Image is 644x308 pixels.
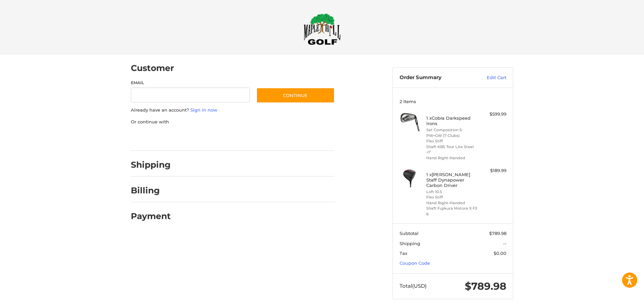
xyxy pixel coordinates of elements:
span: $789.98 [465,280,506,292]
h3: 2 Items [400,99,506,104]
span: Total (USD) [400,283,427,289]
iframe: PayPal-paypal [129,132,180,144]
a: Edit Cart [472,74,506,81]
h2: Billing [131,185,170,196]
a: Coupon Code [400,260,430,266]
p: Or continue with [131,119,335,125]
iframe: Google Customer Reviews [588,290,644,308]
h2: Customer [131,63,174,73]
div: $189.99 [480,167,506,174]
li: Set Composition 5-PW+GW (7 Clubs) [426,127,478,138]
h4: 1 x [PERSON_NAME] Staff Dynapower Carbon Driver [426,172,478,188]
h2: Payment [131,211,171,221]
span: Subtotal [400,231,419,236]
span: Shipping [400,241,420,246]
iframe: PayPal-venmo [243,132,294,144]
span: Tax [400,251,407,256]
li: Hand Right-Handed [426,155,478,161]
h3: Order Summary [400,74,472,81]
li: Shaft KBS Tour Lite Steel +1" [426,144,478,155]
span: $789.98 [489,231,506,236]
h2: Shipping [131,160,171,170]
iframe: PayPal-paylater [186,132,237,144]
button: Continue [256,88,335,103]
li: Flex Stiff [426,194,478,200]
li: Shaft Fujikura Motore X F3 6 [426,206,478,217]
div: $599.99 [480,111,506,118]
a: Sign in now [190,107,217,113]
li: Hand Right-Handed [426,200,478,206]
span: -- [503,241,506,246]
img: Maple Hill Golf [304,13,341,45]
span: $0.00 [494,251,506,256]
li: Loft 10.5 [426,189,478,195]
h4: 1 x Cobra Darkspeed Irons [426,115,478,126]
p: Already have an account? [131,107,335,114]
label: Email [131,80,250,86]
li: Flex Stiff [426,138,478,144]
